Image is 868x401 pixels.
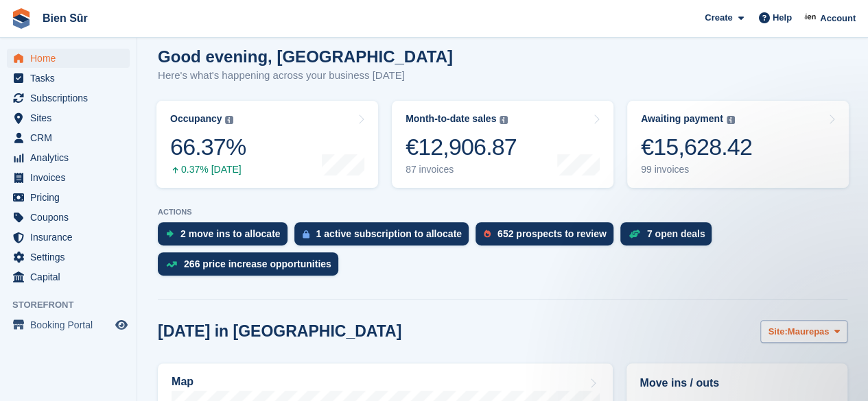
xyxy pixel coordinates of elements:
a: Bien Sûr [37,7,93,29]
div: €15,628.42 [641,133,752,161]
span: Booking Portal [30,315,113,335]
a: Awaiting payment €15,628.42 99 invoices [627,101,849,188]
a: menu [7,69,130,88]
a: 7 open deals [620,222,719,252]
div: 7 open deals [647,228,705,239]
h2: Map [172,376,193,388]
a: menu [7,228,130,247]
span: Insurance [30,228,113,247]
img: move_ins_to_allocate_icon-fdf77a2bb77ea45bf5b3d319d69a93e2d87916cf1d5bf7949dd705db3b84f3ca.svg [166,230,174,238]
span: Analytics [30,148,113,167]
img: icon-info-grey-7440780725fd019a000dd9b08b2336e03edf1995a4989e88bcd33f0948082b44.svg [225,116,233,124]
a: menu [7,128,130,147]
span: Subscriptions [30,88,113,108]
span: Invoices [30,168,113,187]
h1: Good evening, [GEOGRAPHIC_DATA] [158,47,453,66]
span: Maurepas [788,325,830,339]
a: Preview store [113,317,130,333]
div: Awaiting payment [641,113,723,125]
span: Coupons [30,208,113,227]
img: price_increase_opportunities-93ffe204e8149a01c8c9dc8f82e8f89637d9d84a8eef4429ea346261dce0b2c0.svg [166,261,177,267]
a: menu [7,247,130,267]
span: CRM [30,128,113,147]
div: Month-to-date sales [406,113,496,125]
div: 99 invoices [641,164,752,175]
span: Capital [30,267,113,287]
img: deal-1b604bf984904fb50ccaf53a9ad4b4a5d6e5aea283cecdc64d6e3604feb123c2.svg [629,229,640,239]
a: menu [7,49,130,68]
img: icon-info-grey-7440780725fd019a000dd9b08b2336e03edf1995a4989e88bcd33f0948082b44.svg [500,116,508,124]
div: €12,906.87 [406,133,517,161]
a: 266 price increase opportunities [158,252,345,282]
h2: [DATE] in [GEOGRAPHIC_DATA] [158,322,401,341]
span: Pricing [30,188,113,207]
span: Account [820,12,856,25]
button: Site: Maurepas [760,320,847,343]
span: Help [773,11,792,25]
span: Sites [30,108,113,127]
a: menu [7,88,130,108]
a: menu [7,108,130,127]
span: Home [30,49,113,68]
a: menu [7,208,130,227]
div: Occupancy [170,113,222,125]
div: 2 move ins to allocate [180,228,281,239]
div: 66.37% [170,133,246,161]
a: Occupancy 66.37% 0.37% [DATE] [156,101,378,188]
img: stora-icon-8386f47178a22dfd0bd8f6a31ec36ba5ce8667c1dd55bd0f319d3a0aa187defe.svg [11,8,32,29]
a: 2 move ins to allocate [158,222,294,252]
img: active_subscription_to_allocate_icon-d502201f5373d7db506a760aba3b589e785aa758c864c3986d89f69b8ff3... [303,230,309,239]
a: menu [7,315,130,335]
a: menu [7,188,130,207]
span: Storefront [12,298,137,312]
img: Asmaa Habri [804,11,818,25]
a: menu [7,267,130,287]
img: icon-info-grey-7440780725fd019a000dd9b08b2336e03edf1995a4989e88bcd33f0948082b44.svg [727,116,735,124]
span: Settings [30,247,113,267]
span: Tasks [30,69,113,88]
div: 0.37% [DATE] [170,164,246,175]
div: 1 active subscription to allocate [316,228,462,239]
div: 87 invoices [406,164,517,175]
img: prospect-51fa495bee0391a8d652442698ab0144808aea92771e9ea1ae160a38d050c398.svg [484,230,491,238]
span: Create [705,11,732,25]
span: Site: [768,325,787,339]
div: 652 prospects to review [497,228,607,239]
a: menu [7,148,130,167]
a: Month-to-date sales €12,906.87 87 invoices [392,101,613,188]
p: Here's what's happening across your business [DATE] [158,68,453,84]
h2: Move ins / outs [640,375,834,391]
div: 266 price increase opportunities [184,258,331,269]
a: 1 active subscription to allocate [294,222,476,252]
p: ACTIONS [158,208,847,217]
a: 652 prospects to review [476,222,620,252]
a: menu [7,168,130,187]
